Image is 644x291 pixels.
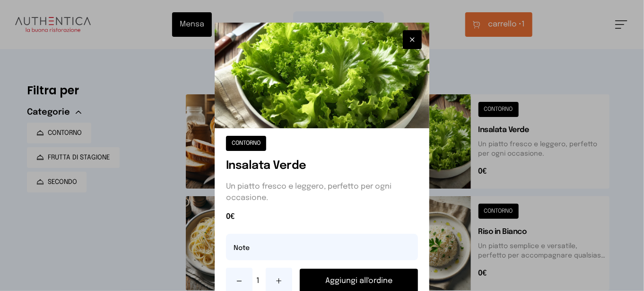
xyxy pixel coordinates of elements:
[226,158,418,174] h1: Insalata Verde
[226,211,418,223] span: 0€
[215,23,429,128] img: Insalata Verde
[226,181,418,204] p: Un piatto fresco e leggero, perfetto per ogni occasione.
[226,136,266,151] button: CONTORNO
[256,275,262,287] span: 1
